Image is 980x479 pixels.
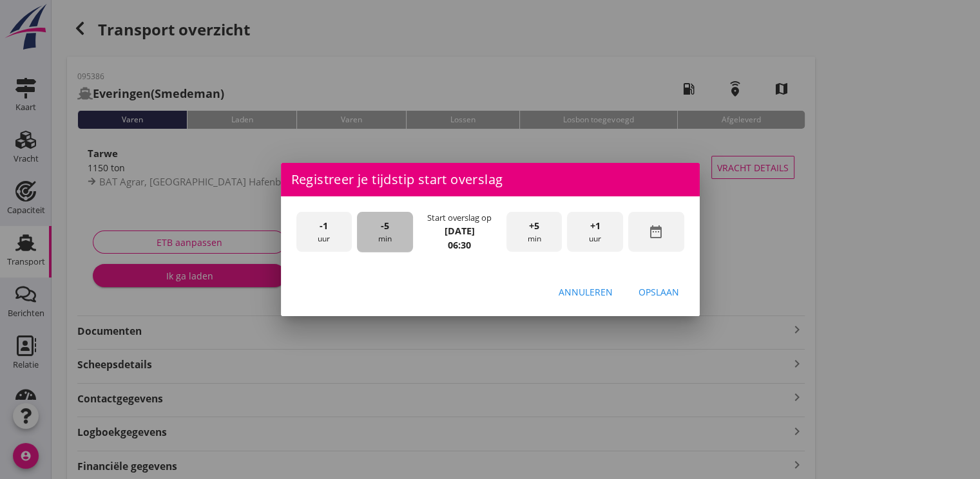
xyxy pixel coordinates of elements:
div: uur [567,212,623,252]
strong: 06:30 [448,239,471,251]
button: Opslaan [628,280,689,303]
div: min [506,212,562,252]
div: min [357,212,413,252]
span: +1 [590,219,600,233]
span: -5 [381,219,389,233]
div: Registreer je tijdstip start overslag [281,163,700,196]
strong: [DATE] [445,225,475,237]
i: date_range [648,224,664,239]
span: -1 [320,219,328,233]
div: Annuleren [559,285,613,299]
div: Opslaan [639,285,679,299]
span: +5 [529,219,539,233]
div: uur [296,212,352,252]
button: Annuleren [548,280,623,303]
div: Start overslag op [427,212,492,224]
